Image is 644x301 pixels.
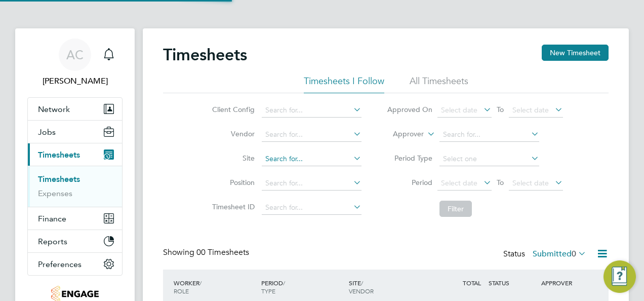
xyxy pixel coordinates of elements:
[174,287,189,295] span: ROLE
[361,279,363,287] span: /
[410,75,468,93] li: All Timesheets
[494,176,507,189] span: To
[378,129,424,139] label: Approver
[463,279,481,287] span: TOTAL
[512,105,549,115] span: Select date
[28,230,122,252] button: Reports
[28,98,122,120] button: Network
[262,201,361,215] input: Search for...
[209,105,255,114] label: Client Config
[262,176,361,191] input: Search for...
[38,104,70,114] span: Network
[512,178,549,187] span: Select date
[346,274,434,300] div: SITE
[262,103,361,118] input: Search for...
[38,174,80,184] a: Timesheets
[387,154,432,163] label: Period Type
[163,45,247,65] h2: Timesheets
[439,152,539,166] input: Select one
[603,260,636,293] button: Engage Resource Center
[439,201,472,217] button: Filter
[38,189,72,198] a: Expenses
[259,274,346,300] div: PERIOD
[261,287,275,295] span: TYPE
[38,214,66,223] span: Finance
[199,279,202,287] span: /
[196,247,249,257] span: 00 Timesheets
[572,249,576,259] span: 0
[163,247,251,258] div: Showing
[441,178,477,187] span: Select date
[209,129,255,138] label: Vendor
[38,127,56,137] span: Jobs
[28,253,122,275] button: Preferences
[27,39,123,87] a: AC[PERSON_NAME]
[486,274,539,292] div: STATUS
[171,274,259,300] div: WORKER
[28,121,122,143] button: Jobs
[262,152,361,166] input: Search for...
[209,202,255,211] label: Timesheet ID
[441,105,477,115] span: Select date
[38,237,67,246] span: Reports
[28,143,122,166] button: Timesheets
[539,274,591,292] div: APPROVER
[38,259,82,269] span: Preferences
[209,178,255,187] label: Position
[28,207,122,230] button: Finance
[503,247,588,261] div: Status
[209,154,255,163] label: Site
[27,75,123,87] span: Amy Courtney
[494,103,507,116] span: To
[283,279,285,287] span: /
[349,287,374,295] span: VENDOR
[439,128,539,142] input: Search for...
[542,45,609,61] button: New Timesheet
[304,75,384,93] li: Timesheets I Follow
[387,105,432,114] label: Approved On
[28,166,122,207] div: Timesheets
[533,249,586,259] label: Submitted
[387,178,432,187] label: Period
[38,150,80,160] span: Timesheets
[66,48,84,61] span: AC
[262,128,361,142] input: Search for...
